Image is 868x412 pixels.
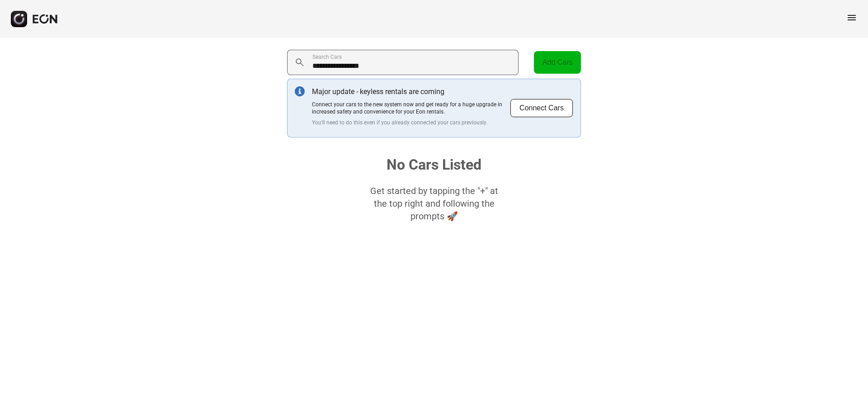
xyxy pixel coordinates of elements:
h1: No Cars Listed [387,159,481,170]
p: Get started by tapping the "+" at the top right and following the prompts 🚀 [366,185,502,223]
img: info [295,86,305,96]
span: menu [846,12,857,23]
button: Connect Cars [510,99,573,118]
p: Major update - keyless rentals are coming [312,86,510,97]
p: Connect your cars to the new system now and get ready for a huge upgrade in increased safety and ... [312,101,510,115]
p: You'll need to do this even if you already connected your cars previously. [312,119,510,126]
label: Search Cars [312,53,342,61]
